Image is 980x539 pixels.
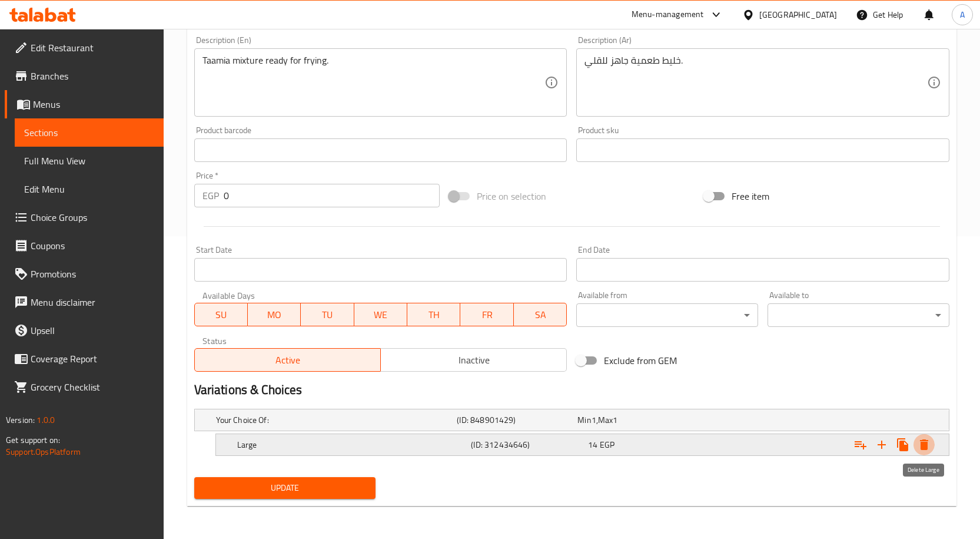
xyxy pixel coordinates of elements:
a: Coverage Report [5,345,164,373]
span: Choice Groups [31,210,154,224]
h5: Your Choice Of: [216,414,453,426]
span: Promotions [31,267,154,281]
span: Branches [31,69,154,83]
span: 14 [588,437,597,452]
span: A [960,8,965,21]
a: Full Menu View [15,147,164,175]
span: SA [519,306,562,323]
div: ​ [576,303,758,327]
a: Edit Restaurant [5,34,164,62]
a: Choice Groups [5,203,164,232]
span: Min [577,412,591,428]
input: Please enter price [224,184,440,207]
span: TU [305,306,349,323]
button: Add new choice [871,434,892,455]
textarea: Taamia mixture ready for frying. [202,55,545,111]
a: Branches [5,62,164,90]
span: Edit Restaurant [31,41,154,55]
a: Support.OpsPlatform [6,444,81,459]
span: Grocery Checklist [31,380,154,394]
span: SU [200,306,243,323]
span: TH [412,306,456,323]
span: Version: [6,412,35,428]
input: Please enter product barcode [194,138,567,162]
button: Inactive [380,348,567,372]
span: 1.0.0 [36,412,55,428]
button: Add choice group [850,434,871,455]
div: [GEOGRAPHIC_DATA] [759,8,837,21]
span: Price on selection [477,189,546,203]
span: Update [204,481,367,495]
span: Coverage Report [31,352,154,366]
button: FR [460,303,513,326]
p: EGP [202,189,219,203]
span: Full Menu View [24,154,154,168]
input: Please enter product sku [576,138,949,162]
a: Grocery Checklist [5,373,164,401]
span: Menu disclaimer [31,295,154,309]
span: Active [200,352,376,369]
h5: Large [237,439,467,451]
button: TU [301,303,354,326]
div: Expand [216,434,949,455]
span: Sections [24,125,154,140]
div: Menu-management [632,8,704,22]
span: FR [465,306,509,323]
span: Upsell [31,323,154,338]
span: EGP [600,437,614,452]
span: Coupons [31,239,154,253]
a: Coupons [5,232,164,260]
textarea: خليط طعمية جاهز للقلي. [584,55,927,111]
span: Inactive [386,352,562,369]
span: Max [598,412,613,428]
button: TH [407,303,460,326]
h5: (ID: 848901429) [457,414,573,426]
a: Sections [15,118,164,147]
span: Menus [33,97,154,111]
span: 1 [613,412,617,428]
button: Active [194,348,381,372]
span: MO [253,306,296,323]
span: Exclude from GEM [604,353,677,368]
a: Edit Menu [15,175,164,203]
span: Get support on: [6,432,60,448]
button: SA [514,303,567,326]
a: Promotions [5,260,164,288]
h5: (ID: 312434646) [471,439,583,451]
button: WE [354,303,407,326]
span: Edit Menu [24,182,154,196]
div: Expand [195,409,949,431]
span: WE [359,306,403,323]
div: , [577,414,693,426]
button: SU [194,303,248,326]
a: Menu disclaimer [5,288,164,316]
button: Clone new choice [892,434,913,455]
span: Free item [732,189,769,203]
div: ​ [768,303,949,327]
a: Upsell [5,316,164,345]
a: Menus [5,90,164,118]
h2: Variations & Choices [194,381,949,399]
button: MO [248,303,301,326]
span: 1 [592,412,596,428]
button: Update [194,477,376,499]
